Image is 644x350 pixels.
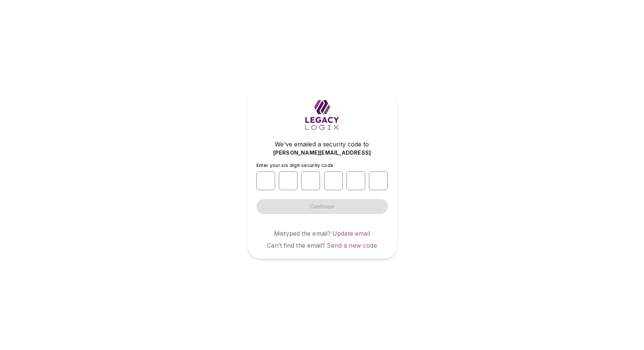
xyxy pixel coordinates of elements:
[256,162,334,168] span: Enter your six digit security code
[273,149,371,157] span: [PERSON_NAME][EMAIL_ADDRESS]
[327,242,377,249] a: Send a new code
[267,242,325,249] span: Can’t find the email?
[274,230,331,237] span: Mistyped the email?
[275,140,369,149] span: We’ve emailed a security code to
[332,230,370,237] a: Update email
